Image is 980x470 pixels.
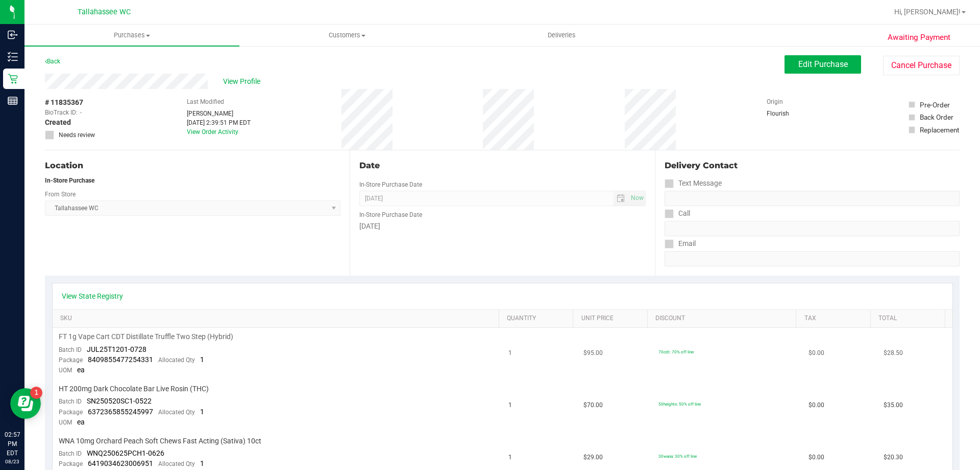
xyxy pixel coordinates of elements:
p: 02:57 PM EDT [5,430,20,458]
span: $0.00 [808,453,824,462]
span: Tallahassee WC [78,8,131,16]
span: 6372365855245997 [88,408,153,416]
span: Needs review [59,130,95,140]
span: Hi, [PERSON_NAME]! [894,8,961,16]
span: Customers [240,31,454,40]
inline-svg: Reports [8,96,18,106]
label: Text Message [665,176,722,191]
span: Purchases [24,31,239,40]
label: In-Store Purchase Date [359,210,422,219]
span: 8409855477254331 [88,355,153,364]
strong: In-Store Purchase [45,177,94,184]
a: Total [878,315,941,323]
span: Allocated Qty [158,409,195,416]
a: View State Registry [62,291,123,301]
span: - [80,108,82,117]
iframe: Resource center unread badge [30,387,42,399]
span: Edit Purchase [798,59,848,69]
span: Allocated Qty [158,460,195,467]
iframe: Resource center [10,388,41,419]
inline-svg: Retail [8,74,18,84]
span: WNQ250625PCH1-0626 [87,449,164,457]
a: Customers [239,25,454,46]
span: 1 [200,408,204,416]
span: FT 1g Vape Cart CDT Distillate Truffle Two Step (Hybrid) [59,332,233,342]
span: 30wana: 30% off line [658,454,697,459]
label: Origin [767,97,783,106]
span: JUL25T1201-0728 [87,345,146,353]
span: 1 [200,459,204,467]
a: Discount [655,315,792,323]
span: 1 [508,348,512,358]
a: Quantity [507,315,569,323]
a: Deliveries [454,25,669,46]
inline-svg: Inventory [8,52,18,62]
span: $0.00 [808,400,824,410]
div: Replacement [920,125,959,135]
span: $70.00 [583,400,603,410]
a: Purchases [24,25,239,46]
span: 6419034623006951 [88,459,153,467]
span: Package [59,409,83,416]
span: $29.00 [583,453,603,462]
div: [DATE] [359,221,645,232]
span: View Profile [223,76,264,87]
span: Batch ID [59,398,82,405]
span: Awaiting Payment [888,32,950,43]
div: Date [359,160,645,172]
input: Format: (999) 999-9999 [665,191,960,206]
div: Delivery Contact [665,160,960,172]
span: $20.30 [884,453,903,462]
label: Last Modified [187,97,224,106]
a: Tax [804,315,867,323]
div: Pre-Order [920,100,950,110]
span: 70cdt: 70% off line [658,349,694,354]
button: Edit Purchase [785,55,861,74]
inline-svg: Inbound [8,30,18,40]
label: In-Store Purchase Date [359,180,422,189]
span: $95.00 [583,348,603,358]
span: UOM [59,367,72,374]
a: Unit Price [581,315,644,323]
span: WNA 10mg Orchard Peach Soft Chews Fast Acting (Sativa) 10ct [59,436,261,446]
div: Flourish [767,109,818,118]
label: From Store [45,190,76,199]
span: UOM [59,419,72,426]
span: 1 [508,400,512,410]
span: SN250520SC1-0522 [87,397,152,405]
button: Cancel Purchase [883,56,960,75]
span: HT 200mg Dark Chocolate Bar Live Rosin (THC) [59,384,209,394]
span: Batch ID [59,346,82,353]
span: Created [45,117,71,128]
span: $35.00 [884,400,903,410]
span: BioTrack ID: [45,108,78,117]
span: 50heights: 50% off line [658,401,701,407]
span: # 11835367 [45,97,83,108]
div: Back Order [920,112,953,122]
span: Package [59,460,83,467]
span: $28.50 [884,348,903,358]
span: Allocated Qty [158,356,195,364]
div: Location [45,160,340,172]
span: Batch ID [59,450,82,457]
span: Package [59,356,83,364]
span: ea [77,418,85,426]
label: Email [665,236,696,251]
p: 08/23 [5,458,20,465]
a: View Order Activity [187,128,238,136]
a: SKU [60,315,495,323]
span: 1 [200,355,204,364]
span: Deliveries [534,31,590,40]
span: $0.00 [808,348,824,358]
a: Back [45,58,60,65]
label: Call [665,206,690,221]
input: Format: (999) 999-9999 [665,221,960,236]
span: 1 [508,453,512,462]
div: [PERSON_NAME] [187,109,251,118]
div: [DATE] 2:39:51 PM EDT [187,118,251,127]
span: ea [77,366,85,374]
